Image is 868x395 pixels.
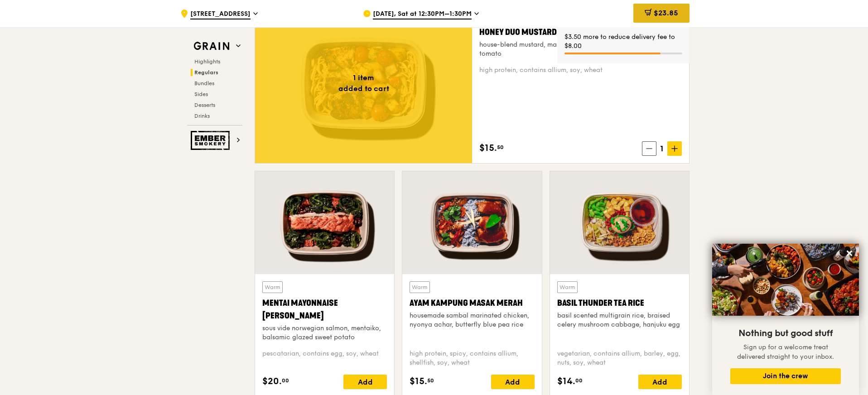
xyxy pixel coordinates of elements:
span: Sign up for a welcome treat delivered straight to your inbox. [737,343,834,361]
div: Warm [557,281,578,293]
div: housemade sambal marinated chicken, nyonya achar, butterfly blue pea rice [410,311,534,329]
div: sous vide norwegian salmon, mentaiko, balsamic glazed sweet potato [262,324,387,342]
span: Desserts [194,102,215,108]
div: Add [343,375,387,389]
div: pescatarian, contains egg, soy, wheat [262,349,387,367]
span: $20. [262,375,282,388]
div: Add [638,375,682,389]
span: Regulars [194,69,218,76]
img: Ember Smokery web logo [191,131,232,150]
button: Close [842,246,857,260]
div: Add [491,375,535,389]
img: DSC07876-Edit02-Large.jpeg [712,244,859,316]
div: house-blend mustard, maple soy baked potato, linguine, cherry tomato [479,40,682,58]
div: Warm [262,281,283,293]
div: high protein, contains allium, soy, wheat [479,66,682,75]
img: Grain web logo [191,38,232,54]
span: 00 [282,377,289,384]
button: Join the crew [730,368,841,384]
div: Warm [410,281,430,293]
span: [STREET_ADDRESS] [190,10,251,19]
div: Honey Duo Mustard Chicken [479,26,682,39]
span: $14. [557,375,575,388]
div: Ayam Kampung Masak Merah [410,297,534,309]
span: 1 [656,142,667,155]
span: $23.85 [654,9,678,17]
div: basil scented multigrain rice, braised celery mushroom cabbage, hanjuku egg [557,311,682,329]
div: Basil Thunder Tea Rice [557,297,682,309]
div: Mentai Mayonnaise [PERSON_NAME] [262,297,387,322]
span: Sides [194,91,208,97]
span: 50 [497,144,504,151]
span: Bundles [194,80,214,87]
span: [DATE], Sat at 12:30PM–1:30PM [373,10,472,19]
span: Nothing but good stuff [738,328,833,339]
div: high protein, spicy, contains allium, shellfish, soy, wheat [410,349,534,367]
span: 00 [575,377,583,384]
div: $3.50 more to reduce delivery fee to $8.00 [564,33,682,51]
span: $15. [410,375,427,388]
span: Drinks [194,113,210,119]
span: $15. [479,141,497,155]
div: vegetarian, contains allium, barley, egg, nuts, soy, wheat [557,349,682,367]
span: Highlights [194,58,220,65]
span: 50 [427,377,434,384]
